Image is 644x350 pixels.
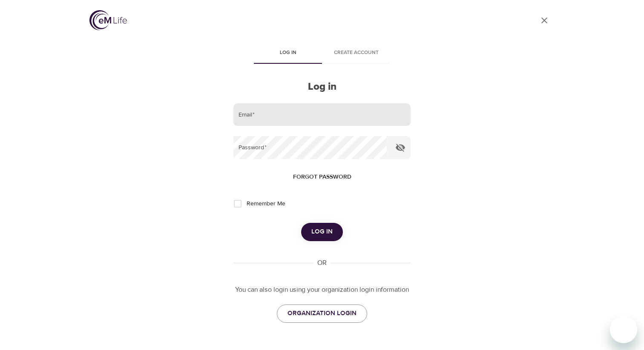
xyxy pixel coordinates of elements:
[311,226,333,237] span: Log in
[327,48,385,57] span: Create account
[314,258,330,268] div: OR
[293,172,351,182] span: Forgot password
[277,304,367,322] a: ORGANIZATION LOGIN
[301,223,343,241] button: Log in
[247,199,285,208] span: Remember Me
[534,10,555,31] a: close
[287,308,356,319] span: ORGANIZATION LOGIN
[290,169,355,185] button: Forgot password
[233,285,411,295] p: You can also login using your organization login information
[259,48,317,57] span: Log in
[89,10,127,30] img: logo
[233,43,411,64] div: disabled tabs example
[610,316,637,343] iframe: Button to launch messaging window
[233,81,411,93] h2: Log in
